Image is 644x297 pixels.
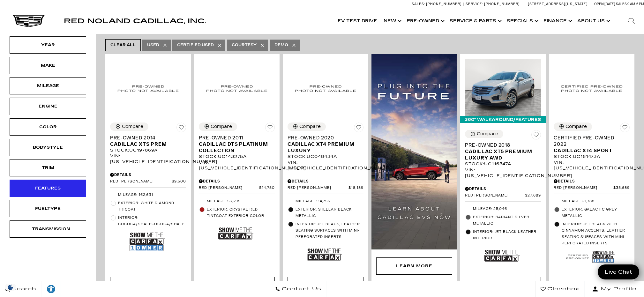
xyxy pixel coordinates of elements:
[473,229,541,241] span: Interior: Jet Black Leather Interior
[296,206,363,219] span: Exterior: Stellar Black Metallic
[477,131,498,137] div: Compare
[199,135,270,141] span: Pre-Owned 2011
[334,8,380,34] a: EV Test Drive
[41,284,61,294] div: Explore your accessibility options
[32,185,64,192] div: Features
[41,281,61,297] a: Explore your accessibility options
[376,257,452,275] div: Learn More
[288,135,363,154] a: Pre-Owned 2020Cadillac XT4 Premium Luxury
[594,2,615,6] span: Open [DATE]
[32,144,64,151] div: Bodystyle
[199,123,237,131] button: Compare Vehicle
[525,193,541,198] span: $27,689
[32,41,64,48] div: Year
[465,130,503,138] button: Compare Vehicle
[299,124,321,130] div: Compare
[10,98,86,115] div: EngineEngine
[554,178,630,184] div: Pricing Details - Certified Pre-Owned 2022 Cadillac XT4 Sport
[199,160,275,171] div: VIN: [US_VEHICLE_IDENTIFICATION_NUMBER]
[122,124,143,130] div: Compare
[199,135,275,154] a: Pre-Owned 2011Cadillac DTS Platinum Collection
[280,285,321,293] span: Contact Us
[460,116,546,123] div: 360° WalkAround/Features
[288,186,348,190] span: Red [PERSON_NAME]
[199,186,275,190] a: Red [PERSON_NAME] $14,750
[207,206,275,219] span: Exterior: Crystal Red Tintcoat Exterior Color
[110,59,186,117] img: 2014 Cadillac XTS PREM
[412,2,425,6] span: Sales:
[13,15,45,27] a: Cadillac Dark Logo with Cadillac White Text
[554,186,613,190] span: Red [PERSON_NAME]
[110,179,186,184] a: Red [PERSON_NAME] $9,500
[592,249,615,264] img: Show Me the CARFAX 1-Owner Badge
[10,36,86,54] div: YearYear
[412,2,463,6] a: Sales: [PHONE_NUMBER]
[465,142,536,148] span: Pre-Owned 2018
[465,59,541,116] img: 2018 Cadillac XT5 Premium Luxury AWD
[199,141,270,154] span: Cadillac DTS Platinum Collection
[565,124,587,130] div: Compare
[380,8,403,34] a: New
[218,222,253,245] img: Show Me the CARFAX Badge
[288,59,363,117] img: 2020 Cadillac XT4 Premium Luxury
[403,8,446,34] a: Pre-Owned
[465,142,541,161] a: Pre-Owned 2018Cadillac XT5 Premium Luxury AWD
[130,230,165,253] img: Show Me the CARFAX 1-Owner Badge
[288,135,359,141] span: Pre-Owned 2020
[110,153,186,165] div: VIN: [US_VEHICLE_IDENTIFICATION_NUMBER]
[288,123,326,131] button: Compare Vehicle
[465,161,541,167] div: Stock : UC116347A
[3,284,18,291] section: Click to Open Cookie Consent Modal
[446,8,504,34] a: Service & Parts
[64,17,206,25] span: Red Noland Cadillac, Inc.
[288,160,363,171] div: VIN: [US_VEHICLE_IDENTIFICATION_NUMBER]
[32,205,64,212] div: Fueltype
[546,285,580,293] span: Glovebox
[540,8,574,34] a: Finance
[199,197,275,205] li: Mileage: 53,295
[10,200,86,217] div: FueltypeFueltype
[396,263,433,270] div: Learn More
[616,2,627,6] span: Sales:
[211,124,232,130] div: Compare
[473,214,541,227] span: Exterior: Radiant Silver Metallic
[554,197,630,205] li: Mileage: 21,788
[465,167,541,179] div: VIN: [US_VEHICLE_IDENTIFICATION_NUMBER]
[270,281,326,297] a: Contact Us
[199,178,275,184] div: Pricing Details - Pre-Owned 2011 Cadillac DTS Platinum Collection
[10,77,86,94] div: MileageMileage
[32,82,64,89] div: Mileage
[426,2,462,6] span: [PHONE_NUMBER]
[10,285,36,293] span: Search
[554,160,630,171] div: VIN: [US_VEHICLE_IDENTIFICATION_NUMBER]
[110,172,186,178] div: Pricing Details - Pre-Owned 2014 Cadillac XTS PREM
[32,103,64,110] div: Engine
[172,179,186,184] span: $9,500
[274,41,288,49] span: Demo
[354,123,363,135] button: Save Vehicle
[465,205,541,213] li: Mileage: 25,046
[32,164,64,171] div: Trim
[118,215,186,227] span: Interior: Cococa/ShaleCococa/Shale
[10,139,86,156] div: BodystyleBodystyle
[147,41,159,49] span: Used
[602,268,635,276] span: Live Chat
[528,2,588,6] a: [STREET_ADDRESS][US_STATE]
[176,123,186,135] button: Save Vehicle
[348,186,363,190] span: $18,189
[465,148,536,161] span: Cadillac XT5 Premium Luxury AWD
[10,180,86,197] div: FeaturesFeatures
[232,41,257,49] span: Courtesy
[620,123,630,135] button: Save Vehicle
[562,221,630,247] span: Interior: Jet Black with Cinnamon accents, Leather seating surfaces with mini-perforated inserts
[618,8,644,34] div: Search
[554,186,630,190] a: Red [PERSON_NAME] $35,689
[585,281,644,297] button: Open user profile menu
[484,2,520,6] span: [PHONE_NUMBER]
[265,123,275,135] button: Save Vehicle
[10,220,86,238] div: TransmissionTransmission
[531,130,541,142] button: Save Vehicle
[110,147,186,153] div: Stock : UC197869A
[199,186,259,190] span: Red [PERSON_NAME]
[613,186,630,190] span: $35,689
